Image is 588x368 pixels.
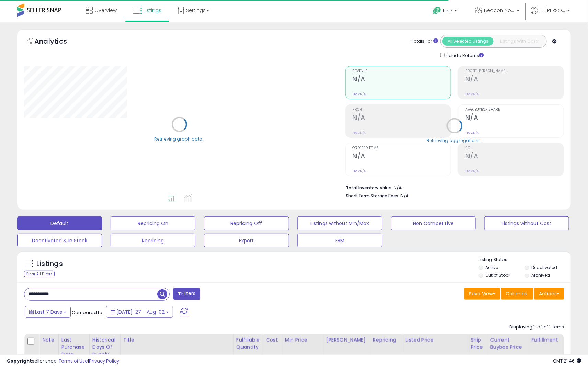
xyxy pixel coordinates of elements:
div: Cost [266,336,279,344]
button: Repricing [111,234,195,247]
div: seller snap | | [7,358,119,365]
label: Deactivated [532,265,557,270]
button: Save View [464,288,500,300]
button: [DATE]-27 - Aug-02 [106,306,173,318]
span: Last 7 Days [35,309,62,315]
span: Listings [144,7,161,14]
label: Active [486,265,498,270]
div: Retrieving aggregations.. [427,137,482,144]
label: Archived [532,272,550,278]
a: Privacy Policy [89,358,119,364]
span: Beacon North [484,7,515,14]
button: Deactivated & In Stock [17,234,102,247]
button: All Selected Listings [442,37,494,46]
div: Last Purchase Date (GMT) [61,336,87,365]
button: Actions [534,288,564,300]
div: Include Returns [435,51,492,59]
label: Out of Stock [486,272,511,278]
div: Min Price [285,336,320,344]
div: Retrieving graph data.. [154,136,204,142]
div: Clear All Filters [24,271,55,277]
button: Non Competitive [391,216,476,230]
div: [PERSON_NAME] [326,336,367,344]
button: Listings without Cost [484,216,569,230]
button: Default [17,216,102,230]
button: Listings without Min/Max [297,216,382,230]
button: Last 7 Days [25,306,71,318]
button: FBM [297,234,382,247]
button: Listings With Cost [493,37,544,46]
div: Listed Price [405,336,465,344]
div: Totals For [411,38,438,45]
a: Hi [PERSON_NAME] [531,7,570,22]
div: Fulfillable Quantity [236,336,260,351]
button: Columns [501,288,533,300]
div: Title [123,336,230,344]
a: Terms of Use [59,358,88,364]
div: Displaying 1 to 1 of 1 items [509,324,564,331]
span: Overview [94,7,117,14]
span: Compared to: [72,309,103,316]
button: Repricing Off [204,216,289,230]
div: Repricing [373,336,399,344]
span: Hi [PERSON_NAME] [540,7,565,14]
div: Ship Price [471,336,484,351]
span: Help [443,8,452,14]
p: Listing States: [479,257,571,263]
div: Current Buybox Price [490,336,526,351]
h5: Analytics [34,36,80,48]
div: Fulfillment [532,336,559,344]
div: Note [42,336,56,344]
a: Help [428,1,464,22]
strong: Copyright [7,358,32,364]
span: Columns [506,290,527,297]
div: Historical Days Of Supply [92,336,117,358]
button: Export [204,234,289,247]
span: 2025-08-10 21:46 GMT [553,358,581,364]
span: [DATE]-27 - Aug-02 [116,309,165,315]
i: Get Help [433,6,441,15]
button: Filters [173,288,200,300]
button: Repricing On [111,216,195,230]
h5: Listings [36,259,63,269]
